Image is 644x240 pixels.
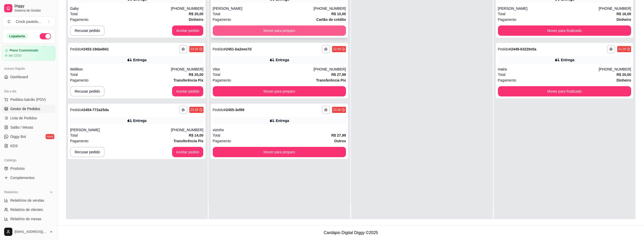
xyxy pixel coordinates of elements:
div: maira [498,67,599,72]
span: Relatório de clientes [10,207,43,212]
strong: Dinheiro [616,17,631,22]
span: Sistema de Gestão [14,8,53,13]
span: Pedidos balcão (PDV) [10,97,46,102]
span: Pedido [70,108,81,112]
span: Total [213,11,221,17]
button: Pedidos balcão (PDV) [2,95,55,104]
strong: Outros [334,139,346,143]
div: 23:20 [190,47,198,51]
div: Vitor [213,67,313,72]
div: [PHONE_NUMBER] [171,67,203,72]
span: Pagamento [70,77,89,83]
button: Aceitar pedido [172,86,204,96]
strong: Transferência Pix [174,139,204,143]
span: Produtos [10,166,25,171]
div: Loja aberta [6,33,28,39]
strong: # 2454-772a25da [81,108,109,112]
a: KDS [2,142,55,150]
strong: # 2453-19da4841 [81,47,109,51]
strong: Transferência Pix [174,78,204,82]
span: Diggy [14,4,53,8]
a: Relatórios de vendas [2,196,55,205]
div: [PHONE_NUMBER] [599,67,631,72]
button: Select a team [2,16,55,27]
span: Salão / Mesas [10,125,33,130]
strong: Transferência Pix [316,78,346,82]
span: Pedido [213,108,224,112]
strong: # 2455-3ef89 [224,108,244,112]
strong: Dinheiro [189,17,204,22]
div: Entrega [561,57,574,63]
button: Mover para preparo [213,86,346,96]
div: [PHONE_NUMBER] [171,6,203,11]
div: [PERSON_NAME] [70,127,171,132]
a: DiggySistema de Gestão [2,2,55,14]
article: Plano Customizado [10,49,38,52]
div: Welliton [70,67,171,72]
span: Pedido [498,47,509,51]
div: Catálogo [2,156,55,164]
span: Lista de Pedidos [10,115,37,121]
strong: # 2451-ba2eee7d [224,47,251,51]
footer: Cardápio Digital Diggy © 2025 [58,225,644,240]
div: [PERSON_NAME] [498,6,599,11]
span: KDS [10,143,18,148]
div: Crock pastela ... [16,19,41,24]
div: Entrega [276,118,289,123]
div: Entrega [133,57,147,63]
button: Alterar Status [40,33,51,39]
div: Acesso Rápido [2,65,55,73]
span: Relatórios de vendas [10,198,44,203]
div: [PHONE_NUMBER] [599,6,631,11]
button: Mover para preparo [213,25,346,36]
button: Mover para finalizado [498,86,631,96]
span: Total [213,132,221,138]
span: Pagamento [498,17,516,22]
button: Recusar pedido [70,147,105,157]
strong: Cartão de crédito [316,17,346,22]
span: Pedido [213,47,224,51]
a: Gestor de Pedidos [2,105,55,113]
div: Entrega [276,57,289,63]
strong: R$ 27,99 [331,133,346,137]
article: até 22/10 [9,54,21,58]
a: Plano Customizadoaté 22/10 [2,46,55,60]
div: Gaby [70,6,171,11]
a: Relatório de clientes [2,206,55,214]
div: [PHONE_NUMBER] [171,127,203,132]
strong: R$ 10,00 [331,12,346,16]
span: Relatório de mesas [10,216,41,221]
a: Salão / Mesas [2,123,55,131]
span: Pagamento [213,17,231,22]
span: Pedido [70,47,81,51]
div: Entrega [133,118,147,123]
span: Total [70,11,78,17]
a: Produtos [2,164,55,173]
div: [PHONE_NUMBER] [313,67,346,72]
button: Aceitar pedido [172,25,204,36]
span: Total [70,132,78,138]
div: Dia a dia [2,87,55,95]
strong: # 2449-63220e5a [509,47,536,51]
strong: R$ 20,00 [616,73,631,77]
div: [PHONE_NUMBER] [313,6,346,11]
span: Total [70,72,78,77]
strong: R$ 20,00 [189,12,204,16]
div: 23:28 [190,108,198,112]
button: Recusar pedido [70,25,105,36]
span: Pagamento [70,138,89,144]
a: Dashboard [2,73,55,81]
span: Relatórios [4,190,18,194]
span: Dashboard [10,74,28,79]
span: Diggy Bot [10,134,26,139]
div: [PERSON_NAME] [213,6,313,11]
strong: R$ 16,00 [616,12,631,16]
button: Mover para finalizado [498,25,631,36]
span: Complementos [10,175,35,180]
span: Pagamento [213,77,231,83]
span: Gestor de Pedidos [10,106,40,111]
div: 22:48 [333,47,341,51]
a: Complementos [2,174,55,182]
span: Pagamento [498,77,516,83]
a: Lista de Pedidos [2,114,55,122]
